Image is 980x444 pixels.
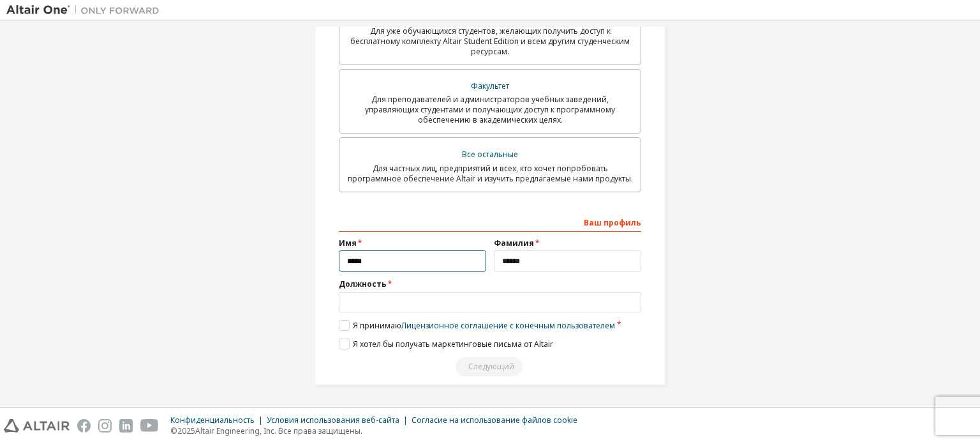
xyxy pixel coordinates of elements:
[471,80,509,91] font: Факультет
[339,357,641,376] div: Прочитайте и примите лицензионное соглашение, чтобы продолжить.
[462,149,518,160] font: Все остальные
[401,320,615,331] font: Лицензионное соглашение с конечным пользователем
[170,425,177,436] font: ©
[6,4,166,17] img: Альтаир Один
[267,415,399,425] font: Условия использования веб-сайта
[4,419,70,433] img: altair_logo.svg
[339,279,387,289] font: Должность
[365,94,615,125] font: Для преподавателей и администраторов учебных заведений, управляющих студентами и получающих досту...
[195,425,362,436] font: Altair Engineering, Inc. Все права защищены.
[348,163,633,184] font: Для частных лиц, предприятий и всех, кто хочет попробовать программное обеспечение Altair и изучи...
[140,419,159,433] img: youtube.svg
[98,419,112,433] img: instagram.svg
[119,419,133,433] img: linkedin.svg
[412,415,577,425] font: Согласие на использование файлов cookie
[170,415,255,425] font: Конфиденциальность
[353,320,401,331] font: Я принимаю
[350,26,630,57] font: Для уже обучающихся студентов, желающих получить доступ к бесплатному комплекту Altair Student Ed...
[77,419,91,433] img: facebook.svg
[584,217,641,228] font: Ваш профиль
[339,238,357,249] font: Имя
[177,425,195,436] font: 2025
[494,238,534,249] font: Фамилия
[353,339,553,349] font: Я хотел бы получать маркетинговые письма от Altair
